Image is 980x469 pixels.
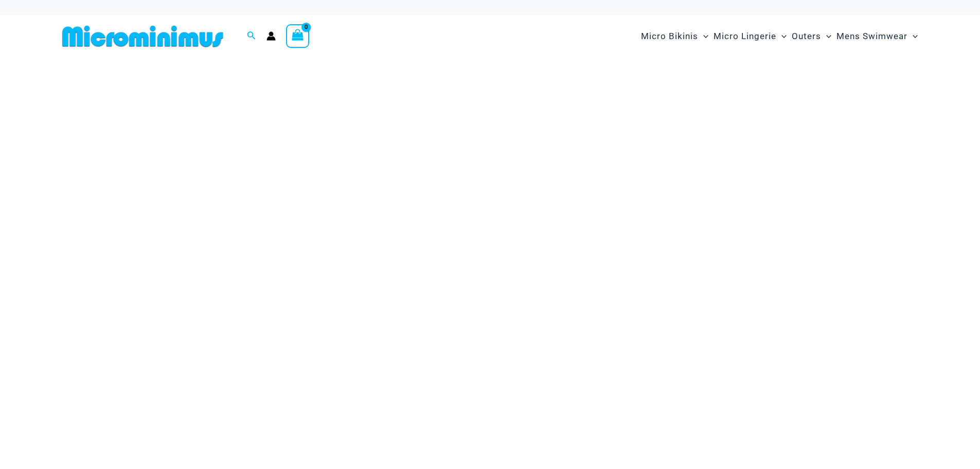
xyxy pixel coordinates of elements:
a: Account icon link [266,31,276,41]
a: Micro BikinisMenu ToggleMenu Toggle [638,21,711,52]
a: OutersMenu ToggleMenu Toggle [789,21,834,52]
span: Mens Swimwear [836,23,907,49]
nav: Site Navigation [637,19,922,54]
img: MM SHOP LOGO FLAT [58,25,227,48]
span: Menu Toggle [776,23,787,49]
a: Micro LingerieMenu ToggleMenu Toggle [711,21,789,52]
span: Micro Bikinis [641,23,698,49]
span: Menu Toggle [907,23,918,49]
span: Menu Toggle [698,23,708,49]
span: Menu Toggle [821,23,831,49]
a: View Shopping Cart, empty [286,24,310,48]
a: Search icon link [247,30,256,43]
span: Micro Lingerie [714,23,776,49]
a: Mens SwimwearMenu ToggleMenu Toggle [834,21,920,52]
span: Outers [792,23,821,49]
